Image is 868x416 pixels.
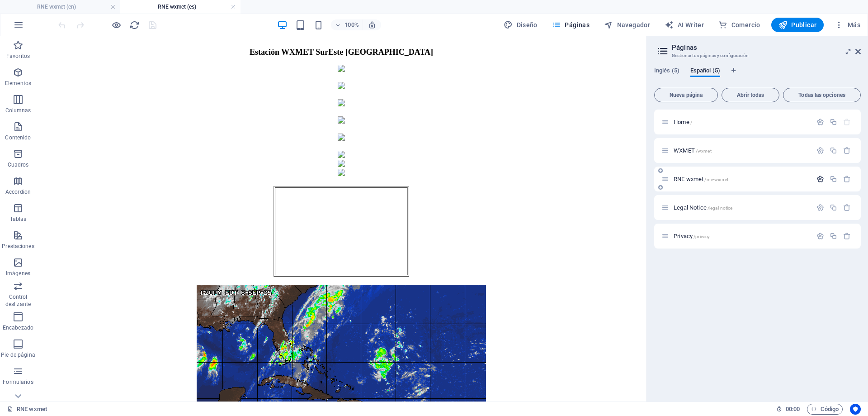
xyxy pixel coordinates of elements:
[708,206,733,210] span: /legal-notice
[771,18,824,32] button: Publicar
[2,243,34,250] p: Prestaciones
[830,147,837,154] div: Duplicar
[843,175,851,183] div: Eliminar
[786,404,800,415] span: 00 00
[776,404,800,415] h6: Tiempo de la sesión
[5,134,31,141] p: Contenido
[696,148,712,153] span: /wxmet
[792,406,793,412] span: :
[604,20,650,29] span: Navegador
[830,232,837,240] div: Duplicar
[835,20,860,29] span: Más
[671,119,812,125] div: Home/
[1,351,35,359] p: Pie de página
[690,65,720,78] span: Español (5)
[816,147,824,154] div: Configuración
[5,107,31,114] p: Columnas
[504,20,538,29] span: Diseño
[672,52,843,60] h3: Gestionar tus páginas y configuración
[843,204,851,211] div: Eliminar
[830,118,837,126] div: Duplicar
[674,119,692,125] span: Haz clic para abrir la página
[8,161,29,168] p: Cuadros
[843,232,851,240] div: Eliminar
[718,20,760,29] span: Comercio
[331,19,363,30] button: 100%
[6,53,30,60] p: Favoritos
[548,18,593,32] button: Páginas
[120,2,241,12] h4: RNE wxmet (es)
[500,18,541,32] button: Diseño
[665,20,704,29] span: AI Writer
[129,19,140,30] button: reload
[704,177,728,182] span: /rne-wxmet
[778,20,817,29] span: Publicar
[7,404,47,415] a: Haz clic para cancelar la selección y doble clic para abrir páginas
[671,148,812,153] div: WXMET/wxmet
[129,20,140,30] i: Volver a cargar página
[5,188,31,196] p: Accordion
[693,234,710,239] span: /privacy
[654,67,861,84] div: Pestañas de idiomas
[811,404,839,415] span: Código
[600,18,654,32] button: Navegador
[661,18,708,32] button: AI Writer
[850,404,861,415] button: Usercentrics
[783,88,861,102] button: Todas las opciones
[671,233,812,239] div: Privacy/privacy
[552,20,590,29] span: Páginas
[843,147,851,154] div: Eliminar
[10,215,27,223] p: Tablas
[6,270,30,277] p: Imágenes
[722,88,779,102] button: Abrir todas
[843,118,851,126] div: La página principal no puede eliminarse
[831,18,864,32] button: Más
[368,21,376,29] i: Al redimensionar, ajustar el nivel de zoom automáticamente para ajustarse al dispositivo elegido.
[671,205,812,210] div: Legal Notice/legal-notice
[830,204,837,211] div: Duplicar
[674,147,712,154] span: WXMET
[500,18,541,32] div: Diseño (Ctrl+Alt+Y)
[816,232,824,240] div: Configuración
[111,19,122,30] button: Haz clic para salir del modo de previsualización y seguir editando
[674,176,728,182] span: RNE wxmet
[5,80,31,87] p: Elementos
[807,404,843,415] button: Código
[654,65,679,78] span: Inglés (5)
[3,378,33,386] p: Formularios
[671,176,812,182] div: RNE wxmet/rne-wxmet
[726,92,775,98] span: Abrir todas
[816,118,824,126] div: Configuración
[816,204,824,211] div: Configuración
[787,92,857,98] span: Todas las opciones
[654,88,718,102] button: Nueva página
[674,204,732,211] span: Haz clic para abrir la página
[344,19,359,30] h6: 100%
[672,43,861,52] h2: Páginas
[715,18,764,32] button: Comercio
[658,92,714,98] span: Nueva página
[690,120,692,125] span: /
[3,324,33,331] p: Encabezado
[674,233,710,239] span: Haz clic para abrir la página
